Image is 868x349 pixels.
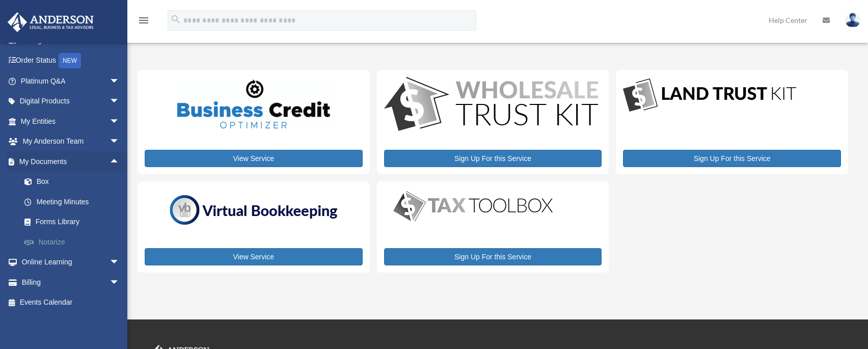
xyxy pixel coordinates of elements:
[384,150,602,167] a: Sign Up For this Service
[145,248,363,265] a: View Service
[7,91,130,112] a: Digital Productsarrow_drop_down
[7,111,135,131] a: My Entitiesarrow_drop_down
[14,192,135,212] a: Meeting Minutes
[7,252,135,273] a: Online Learningarrow_drop_down
[384,77,598,133] img: WS-Trust-Kit-lgo-1.jpg
[7,151,135,172] a: My Documentsarrow_drop_up
[110,131,130,152] span: arrow_drop_down
[170,14,181,25] i: search
[110,111,130,132] span: arrow_drop_down
[14,212,135,232] a: Forms Library
[110,272,130,293] span: arrow_drop_down
[7,272,135,292] a: Billingarrow_drop_down
[7,292,135,313] a: Events Calendar
[110,151,130,172] span: arrow_drop_up
[14,172,135,192] a: Box
[110,71,130,92] span: arrow_drop_down
[14,232,135,252] a: Notarize
[145,150,363,167] a: View Service
[138,18,150,26] a: menu
[110,252,130,273] span: arrow_drop_down
[845,13,860,28] img: User Pic
[384,189,562,224] img: taxtoolbox_new-1.webp
[110,91,130,112] span: arrow_drop_down
[623,77,796,114] img: LandTrust_lgo-1.jpg
[5,12,97,32] img: Anderson Advisors Platinum Portal
[623,150,841,167] a: Sign Up For this Service
[138,14,150,26] i: menu
[59,53,81,68] div: NEW
[7,131,135,152] a: My Anderson Teamarrow_drop_down
[7,71,135,91] a: Platinum Q&Aarrow_drop_down
[7,50,135,71] a: Order StatusNEW
[384,248,602,265] a: Sign Up For this Service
